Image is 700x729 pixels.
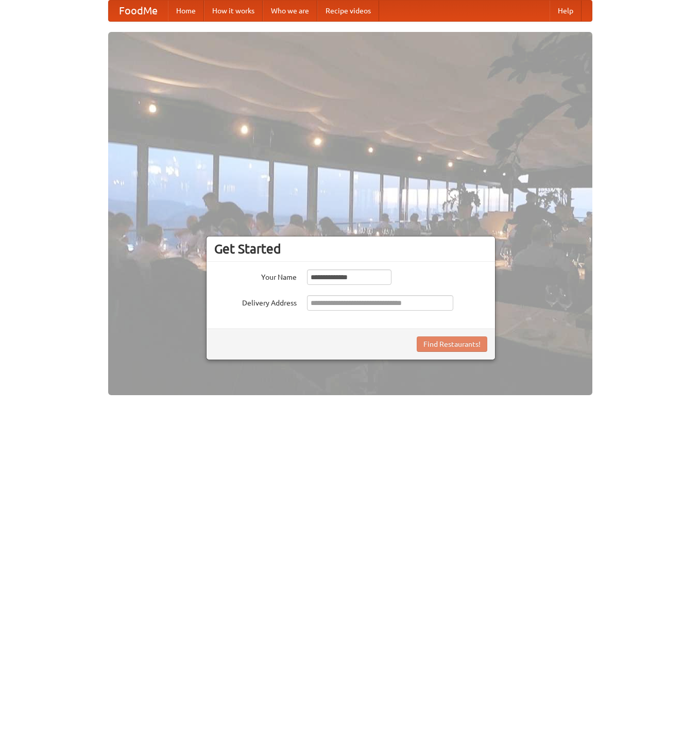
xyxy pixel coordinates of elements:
[109,1,168,21] a: FoodMe
[214,241,487,257] h3: Get Started
[263,1,317,21] a: Who we are
[204,1,263,21] a: How it works
[550,1,582,21] a: Help
[168,1,204,21] a: Home
[214,269,297,282] label: Your Name
[214,295,297,308] label: Delivery Address
[417,336,487,352] button: Find Restaurants!
[317,1,379,21] a: Recipe videos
